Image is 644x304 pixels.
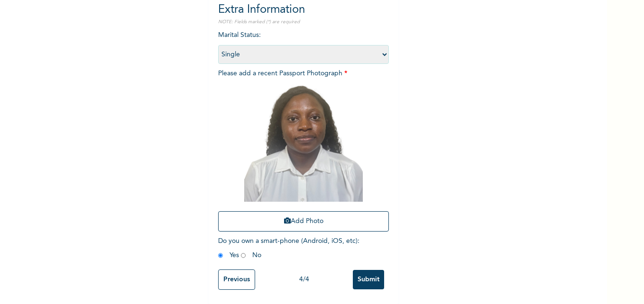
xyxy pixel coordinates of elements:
[218,269,255,290] input: Previous
[255,275,353,285] div: 4 / 4
[244,83,363,202] img: Crop
[218,238,359,259] span: Do you own a smart-phone (Android, iOS, etc) : Yes No
[218,32,389,58] span: Marital Status :
[218,70,389,236] span: Please add a recent Passport Photograph
[218,18,389,26] p: NOTE: Fields marked (*) are required
[218,211,389,232] button: Add Photo
[353,270,384,289] input: Submit
[218,1,389,18] h2: Extra Information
